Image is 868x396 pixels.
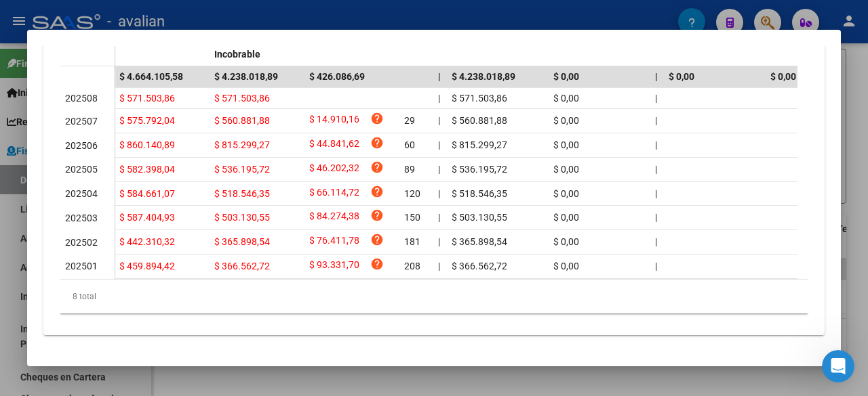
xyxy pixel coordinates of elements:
span: | [655,71,658,82]
span: $ 536.195,72 [214,164,270,175]
span: | [655,261,657,271]
span: 150 [404,212,420,223]
span: 208 [404,261,420,271]
span: | [438,93,440,104]
span: $ 0,00 [553,115,579,126]
i: help [370,233,384,246]
span: 120 [404,188,420,199]
span: 181 [404,236,420,247]
span: | [655,164,657,175]
span: $ 0,00 [553,71,579,82]
span: $ 0,00 [553,236,579,247]
span: $ 66.114,72 [309,185,359,203]
span: $ 84.274,38 [309,208,359,227]
span: $ 14.910,16 [309,112,359,130]
span: 89 [404,164,415,175]
span: $ 575.792,04 [119,115,175,126]
span: $ 366.562,72 [214,261,270,271]
span: $ 571.503,86 [452,93,507,104]
span: $ 442.310,32 [119,236,175,247]
span: $ 0,00 [770,71,796,82]
span: $ 4.238.018,89 [214,71,278,82]
span: $ 0,00 [553,261,579,271]
span: $ 4.664.105,58 [119,71,183,82]
span: $ 518.546,35 [452,188,507,199]
span: | [438,212,440,223]
span: $ 366.562,72 [452,261,507,271]
span: 202503 [65,213,98,223]
span: $ 584.661,07 [119,188,175,199]
span: $ 571.503,86 [214,93,270,104]
span: | [655,115,657,126]
span: 202502 [65,237,98,248]
span: 29 [404,115,415,126]
span: $ 503.130,55 [452,212,507,223]
span: $ 426.086,69 [309,71,365,82]
i: help [370,208,384,222]
span: $ 44.841,62 [309,136,359,154]
span: $ 0,00 [553,139,579,150]
span: $ 0,00 [553,93,579,104]
span: | [438,71,441,82]
span: $ 365.898,54 [452,236,507,247]
span: $ 571.503,86 [119,93,175,104]
span: $ 536.195,72 [452,164,507,175]
i: help [370,185,384,198]
div: 8 total [60,280,808,313]
i: help [370,136,384,150]
span: $ 93.331,70 [309,257,359,276]
iframe: Intercom live chat [822,350,854,382]
span: 202504 [65,188,98,199]
span: $ 459.894,42 [119,261,175,271]
span: $ 0,00 [553,212,579,223]
span: 202505 [65,164,98,175]
span: $ 503.130,55 [214,212,270,223]
span: 202508 [65,93,98,104]
span: $ 815.299,27 [214,139,270,150]
span: | [655,236,657,247]
span: | [438,261,440,271]
span: 60 [404,139,415,150]
i: help [370,257,384,271]
span: | [655,139,657,150]
i: help [370,160,384,174]
span: $ 560.881,88 [214,115,270,126]
span: | [438,115,440,126]
span: $ 518.546,35 [214,188,270,199]
span: | [655,188,657,199]
span: $ 365.898,54 [214,236,270,247]
span: $ 560.881,88 [452,115,507,126]
span: $ 76.411,78 [309,233,359,251]
span: 202501 [65,261,98,271]
span: [PERSON_NAME] de Fiscalización e Incobrable [214,18,292,60]
span: | [438,188,440,199]
span: $ 815.299,27 [452,139,507,150]
span: $ 0,00 [669,71,694,82]
span: | [655,93,657,104]
span: $ 587.404,93 [119,212,175,223]
span: $ 860.140,89 [119,139,175,150]
span: $ 582.398,04 [119,164,175,175]
span: | [438,139,440,150]
span: | [655,212,657,223]
span: | [438,164,440,175]
span: $ 0,00 [553,188,579,199]
span: 202506 [65,140,98,151]
span: 202507 [65,116,98,127]
i: help [370,112,384,125]
span: | [438,236,440,247]
span: $ 4.238.018,89 [452,71,515,82]
span: $ 46.202,32 [309,160,359,179]
span: $ 0,00 [553,164,579,175]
